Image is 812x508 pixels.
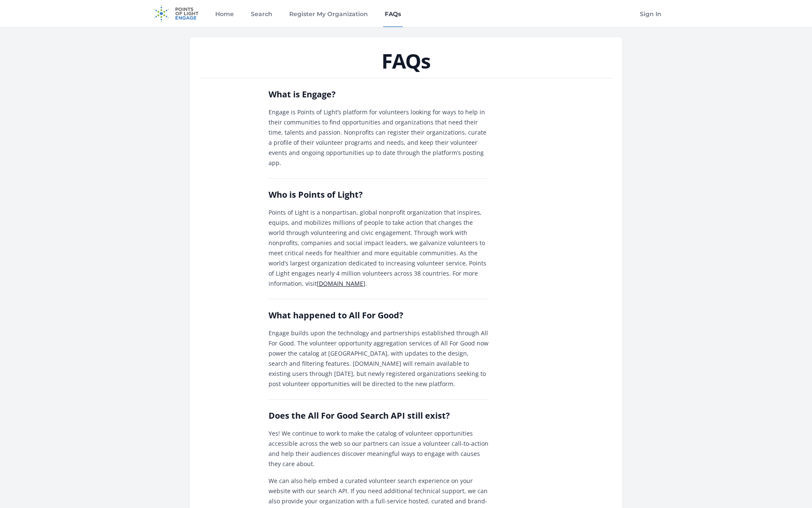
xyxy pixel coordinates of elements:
p: Yes! We continue to work to make the catalog of volunteer opportunities accessible across the web... [269,428,488,469]
a: [DOMAIN_NAME] [317,279,365,287]
h1: FAQs [200,51,612,71]
p: Engage is Points of Light’s platform for volunteers looking for ways to help in their communities... [269,107,488,168]
p: Points of Light is a nonpartisan, global nonprofit organization that inspires, equips, and mobili... [269,207,488,289]
h2: What happened to All For Good? [269,309,488,321]
h2: Who is Points of Light? [269,189,488,201]
h2: What is Engage? [269,88,488,100]
h2: Does the All For Good Search API still exist? [269,410,488,422]
p: Engage builds upon the technology and partnerships established through All For Good. The voluntee... [269,328,488,389]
